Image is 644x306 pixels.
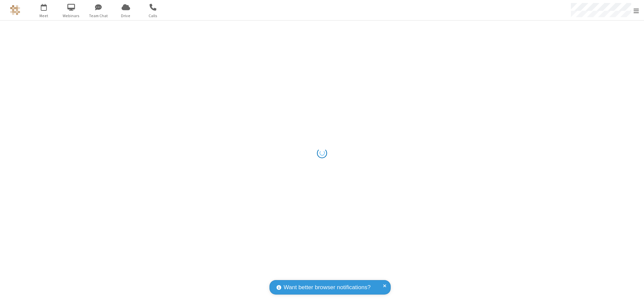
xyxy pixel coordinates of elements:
[140,13,166,19] span: Calls
[59,13,84,19] span: Webinars
[113,13,138,19] span: Drive
[31,13,57,19] span: Meet
[86,13,111,19] span: Team Chat
[10,5,20,15] img: QA Selenium DO NOT DELETE OR CHANGE
[284,283,371,292] span: Want better browser notifications?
